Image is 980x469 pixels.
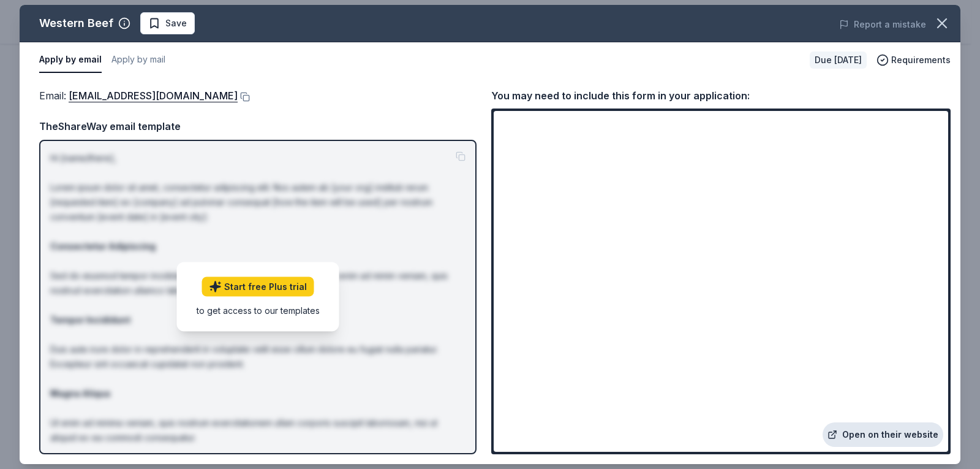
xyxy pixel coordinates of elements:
span: Save [165,16,187,31]
div: Due [DATE] [810,51,867,69]
a: Open on their website [823,422,943,447]
button: Save [140,12,195,34]
a: Start free Plus trial [202,277,314,297]
button: Requirements [876,53,951,67]
button: Apply by email [39,47,102,73]
span: Requirements [891,53,951,67]
strong: Tempor Incididunt [50,315,130,325]
button: Report a mistake [839,17,926,32]
strong: Magna Aliqua [50,388,110,398]
div: Western Beef [39,13,113,33]
span: Email : [39,90,238,102]
button: Apply by mail [111,47,165,73]
strong: Consectetur Adipiscing [50,241,156,251]
a: [EMAIL_ADDRESS][DOMAIN_NAME] [69,88,238,104]
div: to get access to our templates [197,304,320,317]
div: TheShareWay email template [39,118,477,134]
div: You may need to include this form in your application: [491,88,951,104]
